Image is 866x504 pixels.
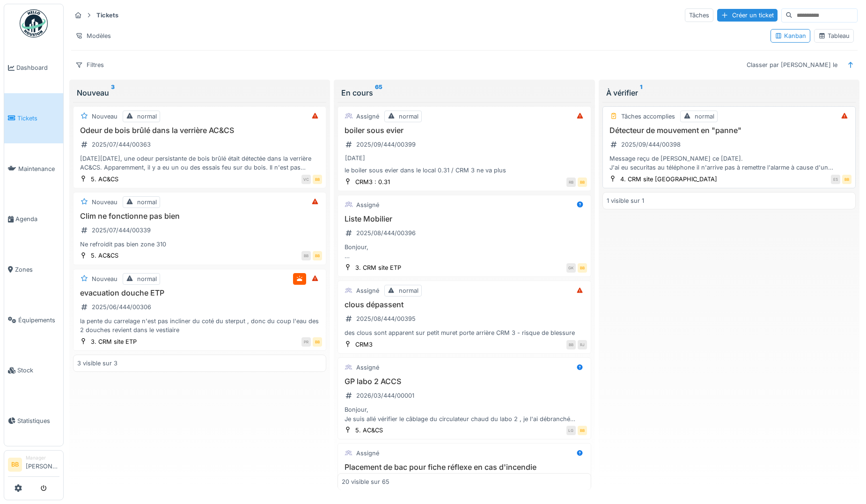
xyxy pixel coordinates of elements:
[695,112,714,121] div: normal
[566,426,576,435] div: LG
[607,126,851,135] h3: Détecteur de mouvement en "panne"
[640,87,642,98] sup: 1
[92,140,151,149] div: 2025/07/444/00363
[356,140,416,149] div: 2025/09/444/00399
[4,345,63,396] a: Stock
[345,154,365,163] div: [DATE]
[621,140,681,149] div: 2025/09/444/00398
[17,366,59,375] span: Stock
[20,9,48,37] img: Badge_color-CXgf-gQk.svg
[607,154,851,172] div: Message reçu de [PERSON_NAME] ce [DATE]. J'ai eu securitas au téléphone il n'arrive pas à remettr...
[342,126,587,135] h3: boiler sous evier
[356,229,416,237] div: 2025/08/444/00396
[399,286,418,295] div: normal
[92,198,117,207] div: Nouveau
[77,317,322,334] div: la pente du carrelage n'est pas incliner du coté du sterput , donc du coup l'eau des 2 douches re...
[301,251,311,260] div: BB
[356,286,379,295] div: Assigné
[91,251,118,260] div: 5. AC&CS
[92,274,117,283] div: Nouveau
[818,31,850,40] div: Tableau
[831,175,840,184] div: ES
[77,359,117,368] div: 3 visible sur 3
[15,215,59,223] span: Agenda
[355,340,373,349] div: CRM3
[92,112,117,121] div: Nouveau
[301,337,311,347] div: PR
[578,178,587,187] div: BB
[92,303,151,311] div: 2025/06/444/00306
[578,263,587,273] div: BB
[313,175,322,184] div: BB
[8,454,59,477] a: BB Manager[PERSON_NAME]
[717,9,778,22] div: Créer un ticket
[16,63,59,72] span: Dashboard
[71,58,108,72] div: Filtres
[137,274,157,283] div: normal
[313,251,322,260] div: BB
[620,175,717,184] div: 4. CRM site [GEOGRAPHIC_DATA]
[399,112,418,121] div: normal
[342,300,587,309] h3: clous dépassent
[8,458,22,472] li: BB
[4,43,63,93] a: Dashboard
[342,405,587,423] div: Bonjour, Je suis allé vérifier le câblage du circulateur chaud du labo 2 , je l'ai débranché phys...
[566,263,576,273] div: GK
[313,337,322,347] div: BB
[91,337,137,346] div: 3. CRM site ETP
[607,196,644,205] div: 1 visible sur 1
[621,112,675,121] div: Tâches accomplies
[26,454,59,474] li: [PERSON_NAME]
[356,391,414,400] div: 2026/03/444/00001
[355,426,383,435] div: 5. AC&CS
[355,263,401,272] div: 3. CRM site ETP
[15,265,59,274] span: Zones
[91,175,118,184] div: 5. AC&CS
[342,463,587,472] h3: Placement de bac pour fiche réflexe en cas d'incendie
[842,175,851,184] div: BB
[342,477,389,486] div: 20 visible sur 65
[77,289,322,297] h3: evacuation douche ETP
[77,212,322,221] h3: Clim ne fonctionne pas bien
[742,58,842,72] div: Classer par [PERSON_NAME] le
[77,240,322,249] div: Ne refroidit pas bien zone 310
[566,178,576,187] div: RB
[685,8,713,22] div: Tâches
[606,87,852,98] div: À vérifier
[77,154,322,172] div: [DATE][DATE], une odeur persistante de bois brûlé était détectée dans la verrière AC&CS. Apparemm...
[342,377,587,386] h3: GP labo 2 ACCS
[355,178,390,186] div: CRM3 : 0.31
[18,316,59,325] span: Équipements
[342,328,587,337] div: des clous sont apparent sur petit muret porte arrière CRM 3 - risque de blessure
[342,166,587,175] div: le boiler sous evier dans le local 0.31 / CRM 3 ne va plus
[4,194,63,245] a: Agenda
[341,87,587,98] div: En cours
[356,200,379,209] div: Assigné
[356,449,379,458] div: Assigné
[4,295,63,345] a: Équipements
[137,198,157,207] div: normal
[356,363,379,372] div: Assigné
[4,396,63,446] a: Statistiques
[111,87,115,98] sup: 3
[578,340,587,349] div: RJ
[92,226,151,235] div: 2025/07/444/00339
[77,126,322,135] h3: Odeur de bois brûlé dans la verrière AC&CS
[566,340,576,349] div: BB
[375,87,382,98] sup: 65
[18,164,59,173] span: Maintenance
[4,93,63,144] a: Tickets
[342,215,587,223] h3: Liste Mobilier
[4,143,63,194] a: Maintenance
[578,426,587,435] div: BB
[4,245,63,295] a: Zones
[137,112,157,121] div: normal
[356,314,416,323] div: 2025/08/444/00395
[342,243,587,260] div: Bonjour, Dans le cadre de l'aménagement d'un nouveau bureau sur le site de l'ETP, pouvez-vous me ...
[71,29,115,43] div: Modèles
[17,416,59,425] span: Statistiques
[301,175,311,184] div: VC
[356,112,379,121] div: Assigné
[17,114,59,123] span: Tickets
[775,31,806,40] div: Kanban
